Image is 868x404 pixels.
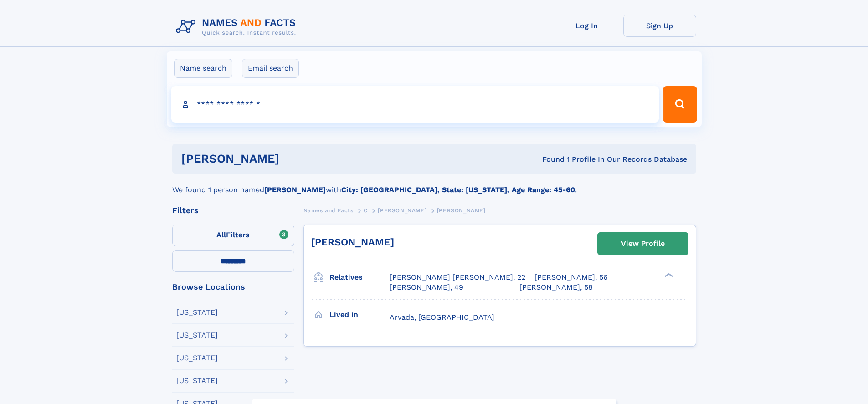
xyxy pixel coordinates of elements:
a: C [364,205,368,216]
span: C [364,207,368,214]
div: ❯ [663,272,673,278]
a: [PERSON_NAME], 58 [519,282,593,292]
div: We found 1 person named with . [172,174,696,195]
a: Sign Up [623,15,696,37]
a: [PERSON_NAME] [PERSON_NAME], 22 [390,272,525,282]
a: [PERSON_NAME], 49 [390,282,463,292]
div: Filters [172,206,294,215]
a: [PERSON_NAME], 56 [534,272,608,282]
div: [US_STATE] [176,354,218,362]
input: search input [171,86,659,123]
span: [PERSON_NAME] [378,207,426,214]
h3: Relatives [329,270,390,285]
h3: Lived in [329,307,390,322]
div: [US_STATE] [176,309,218,316]
span: [PERSON_NAME] [437,207,486,214]
button: Search Button [663,86,697,123]
a: Names and Facts [303,205,354,216]
b: [PERSON_NAME] [264,185,326,194]
label: Email search [242,59,299,78]
div: Browse Locations [172,283,294,291]
label: Name search [174,59,232,78]
div: [US_STATE] [176,332,218,339]
h1: [PERSON_NAME] [181,153,411,164]
span: All [216,230,226,239]
label: Filters [172,225,294,246]
div: Found 1 Profile In Our Records Database [411,154,687,164]
a: Log In [550,15,623,37]
img: Logo Names and Facts [172,15,303,39]
a: View Profile [598,233,688,255]
div: [US_STATE] [176,377,218,384]
span: Arvada, [GEOGRAPHIC_DATA] [390,313,494,322]
a: [PERSON_NAME] [311,236,394,248]
a: [PERSON_NAME] [378,205,426,216]
div: View Profile [621,233,665,254]
b: City: [GEOGRAPHIC_DATA], State: [US_STATE], Age Range: 45-60 [341,185,575,194]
